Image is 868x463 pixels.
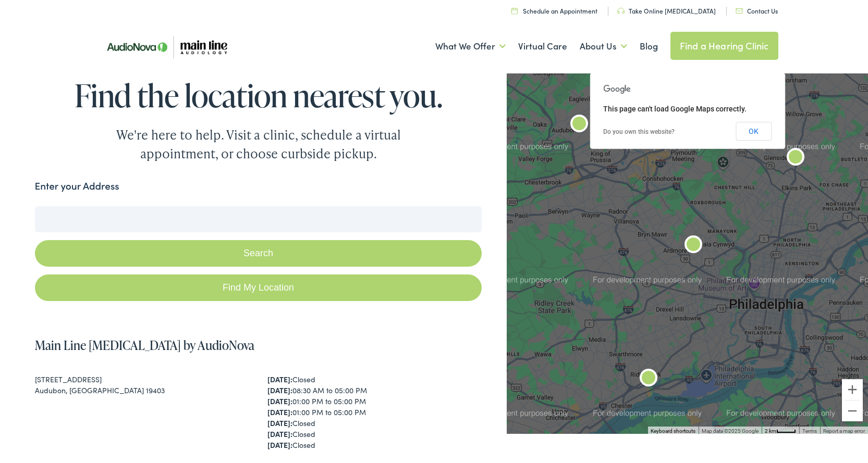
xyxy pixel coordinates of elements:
[640,27,658,66] a: Blog
[681,233,706,258] div: Main Line Audiology by AudioNova
[509,420,544,434] img: Google
[267,407,292,417] strong: [DATE]:
[567,112,592,137] div: Main Line Audiology by AudioNova
[842,379,863,400] button: Zoom in
[35,240,482,267] button: Search
[35,179,119,194] label: Enter your Address
[267,440,292,450] strong: [DATE]:
[617,8,625,14] img: utility icon
[802,428,817,434] a: Terms (opens in new tab)
[736,6,778,15] a: Contact Us
[518,27,567,66] a: Virtual Care
[267,396,292,406] strong: [DATE]:
[702,428,759,434] span: Map data ©2025 Google
[580,27,627,66] a: About Us
[511,7,518,14] img: utility icon
[670,32,778,60] a: Find a Hearing Clinic
[636,367,661,392] div: Main Line Audiology by AudioNova
[765,428,776,434] span: 2 km
[603,128,675,135] a: Do you own this website?
[603,105,747,113] span: This page can't load Google Maps correctly.
[92,126,425,163] div: We're here to help. Visit a clinic, schedule a virtual appointment, or choose curbside pickup.
[267,385,292,395] strong: [DATE]:
[267,418,292,428] strong: [DATE]:
[35,385,250,396] div: Audubon, [GEOGRAPHIC_DATA] 19403
[35,78,482,112] h1: Find the location nearest you.
[509,420,544,434] a: Open this area in Google Maps (opens a new window)
[823,428,865,434] a: Report a map error
[762,427,799,434] button: Map Scale: 2 km per 34 pixels
[35,206,482,232] input: Enter your address or zip code
[617,6,716,15] a: Take Online [MEDICAL_DATA]
[35,336,254,354] a: Main Line [MEDICAL_DATA] by AudioNova
[511,6,597,15] a: Schedule an Appointment
[783,146,808,171] div: AudioNova
[267,374,482,451] div: Closed 08:30 AM to 05:00 PM 01:00 PM to 05:00 PM 01:00 PM to 05:00 PM Closed Closed Closed
[651,428,695,435] button: Keyboard shortcuts
[35,274,482,301] a: Find My Location
[736,122,772,141] button: OK
[842,401,863,421] button: Zoom out
[267,374,292,384] strong: [DATE]:
[35,374,250,385] div: [STREET_ADDRESS]
[736,8,743,14] img: utility icon
[435,27,506,66] a: What We Offer
[267,429,292,439] strong: [DATE]:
